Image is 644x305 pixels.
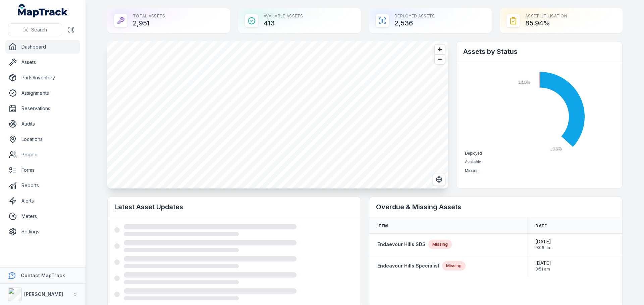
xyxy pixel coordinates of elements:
[535,260,551,272] time: 8/1/2025, 8:51:18 AM
[24,291,63,297] strong: [PERSON_NAME]
[5,71,80,84] a: Parts/Inventory
[18,4,68,17] a: MapTrack
[376,202,615,212] h2: Overdue & Missing Assets
[535,266,551,272] span: 8:51 am
[31,26,47,33] span: Search
[428,240,452,249] div: Missing
[465,151,482,156] span: Deployed
[5,133,80,146] a: Locations
[535,260,551,266] span: [DATE]
[5,117,80,131] a: Audits
[435,45,445,54] button: Zoom in
[377,223,388,229] span: Item
[21,273,65,278] strong: Contact MapTrack
[5,194,80,208] a: Alerts
[377,241,426,248] a: Endaevour Hills SDS
[5,179,80,192] a: Reports
[435,54,445,64] button: Zoom out
[535,238,551,245] span: [DATE]
[465,168,479,173] span: Missing
[5,163,80,177] a: Forms
[114,202,354,212] h2: Latest Asset Updates
[5,148,80,161] a: People
[5,56,80,69] a: Assets
[5,225,80,238] a: Settings
[5,40,80,54] a: Dashboard
[5,210,80,223] a: Meters
[5,86,80,100] a: Assignments
[535,238,551,250] time: 8/1/2025, 9:06:46 AM
[107,41,448,188] canvas: Map
[377,262,439,269] a: Endeavour Hills Specialist
[5,102,80,115] a: Reservations
[535,223,547,229] span: Date
[535,245,551,250] span: 9:06 am
[463,47,615,56] h2: Assets by Status
[433,173,445,186] button: Switch to Satellite View
[442,261,466,271] div: Missing
[8,23,62,36] button: Search
[465,160,481,164] span: Available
